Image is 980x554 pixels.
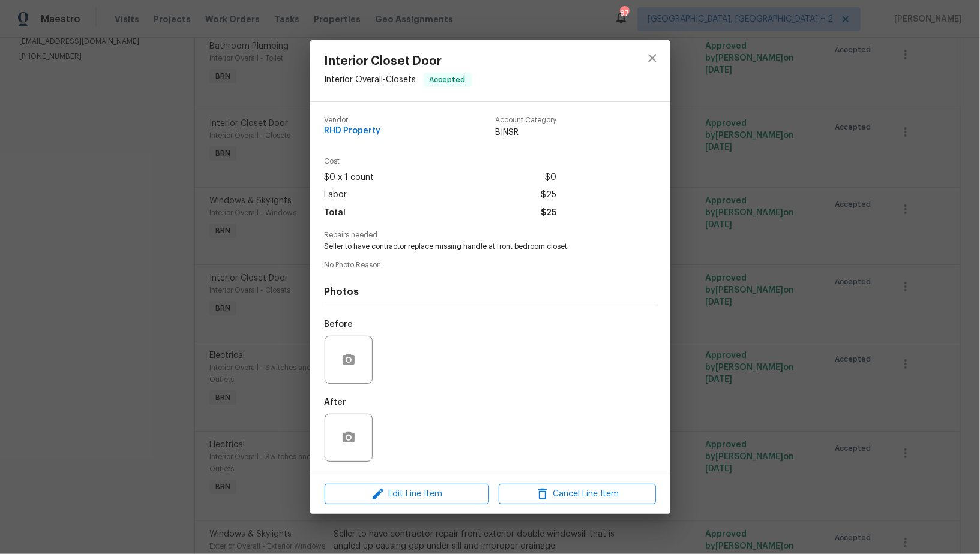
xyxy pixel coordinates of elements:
span: Total [325,204,346,222]
span: No Photo Reason [325,261,656,269]
span: Cost [325,158,556,165]
span: RHD Property [325,127,381,136]
span: BINSR [495,127,556,138]
span: Repairs needed [325,231,656,239]
div: 87 [620,7,628,19]
span: Accepted [425,74,470,86]
span: Seller to have contractor replace missing handle at front bedroom closet. [325,242,623,252]
span: $25 [541,204,556,222]
button: Edit Line Item [325,484,489,505]
h5: After [325,398,347,407]
span: $0 x 1 count [325,169,374,186]
span: Edit Line Item [328,487,485,502]
h5: Before [325,320,353,329]
span: Vendor [325,116,381,124]
span: $0 [545,169,556,186]
h4: Photos [325,286,656,298]
button: close [638,44,667,73]
span: $25 [541,186,556,204]
span: Account Category [495,116,556,124]
span: Interior Closet Door [325,55,472,68]
span: Cancel Line Item [502,487,652,502]
span: Interior Overall - Closets [325,75,416,83]
button: Cancel Line Item [499,484,656,505]
span: Labor [325,186,347,204]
